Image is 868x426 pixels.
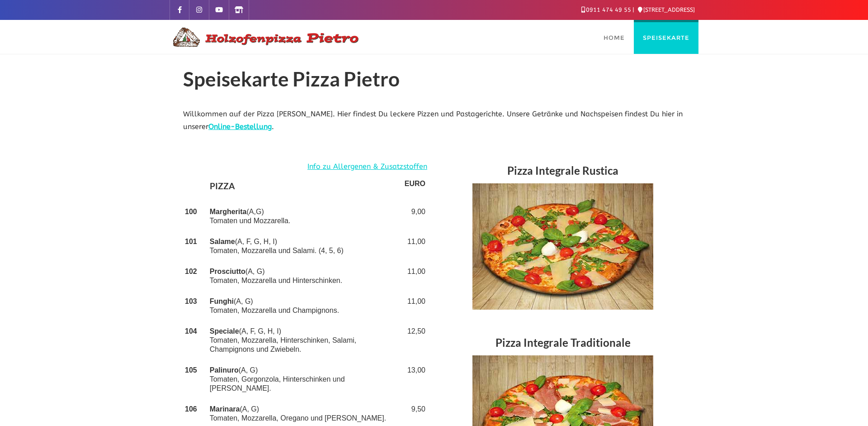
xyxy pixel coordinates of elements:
[185,238,197,245] strong: 101
[208,321,403,360] td: (A, F, G, H, I) Tomaten, Mozzarella, Hinterschinken, Salami, Champignons und Zwiebeln.
[441,160,685,183] h3: Pizza Integrale Rustica
[183,108,685,134] p: Willkommen auf der Pizza [PERSON_NAME]. Hier findest Du leckere Pizzen und Pastagerichte. Unsere ...
[185,366,197,374] strong: 105
[208,231,403,261] td: (A, F, G, H, I) Tomaten, Mozzarella und Salami. (4, 5, 6)
[185,297,197,305] strong: 103
[594,20,634,54] a: Home
[403,231,427,261] td: 11,00
[403,201,427,231] td: 9,00
[210,208,247,215] strong: Margherita
[208,122,272,131] a: Online-Bestellung
[210,297,234,305] strong: Funghi
[208,360,403,399] td: (A, G) Tomaten, Gorgonzola, Hinterschinken und [PERSON_NAME].
[403,261,427,291] td: 11,00
[208,291,403,321] td: (A, G) Tomaten, Mozzarella und Champignons.
[403,360,427,399] td: 13,00
[307,160,427,173] a: Info zu Allergenen & Zusatzstoffen
[634,20,698,54] a: Speisekarte
[185,268,197,275] strong: 102
[210,179,401,196] h4: PIZZA
[208,201,403,231] td: (A,G) Tomaten und Mozzarella.
[403,291,427,321] td: 11,00
[604,34,625,41] span: Home
[210,405,240,413] strong: Marinara
[210,238,235,245] strong: Salame
[643,34,689,41] span: Speisekarte
[210,268,245,275] strong: Prosciutto
[581,6,631,13] a: 0911 474 49 55
[208,261,403,291] td: (A, G) Tomaten, Mozzarella und Hinterschinken.
[638,6,695,13] a: [STREET_ADDRESS]
[405,180,425,187] strong: EURO
[210,366,239,374] strong: Palinuro
[441,332,685,355] h3: Pizza Integrale Traditionale
[170,26,359,48] img: Logo
[185,405,197,413] strong: 106
[185,208,197,215] strong: 100
[403,321,427,360] td: 12,50
[210,327,239,335] strong: Speciale
[183,68,685,94] h1: Speisekarte Pizza Pietro
[185,327,197,335] strong: 104
[472,183,653,310] img: Speisekarte - Pizza Integrale Rustica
